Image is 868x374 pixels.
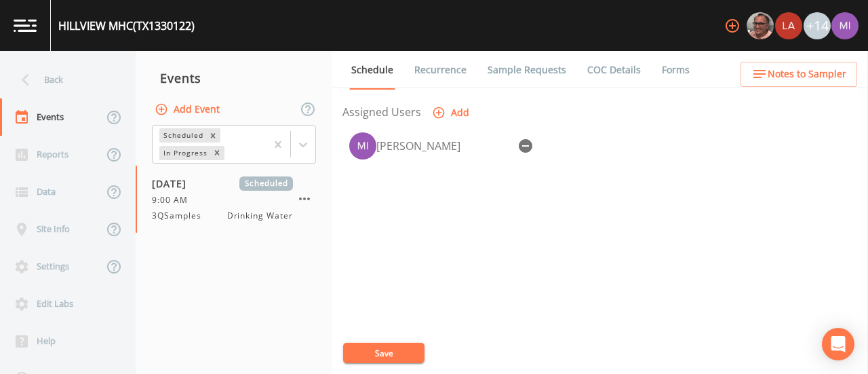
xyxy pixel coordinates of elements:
[152,176,196,191] span: [DATE]
[159,128,205,143] div: Scheduled
[159,146,210,160] div: In Progress
[768,66,846,83] span: Notes to Sampler
[205,128,220,143] div: Remove Scheduled
[152,97,225,122] button: Add Event
[58,18,195,34] div: HILLVIEW MHC (TX1330122)
[486,51,568,89] a: Sample Requests
[152,194,196,206] span: 9:00 AM
[746,12,774,39] div: Mike Franklin
[585,51,643,89] a: COC Details
[239,176,293,191] span: Scheduled
[804,12,831,39] div: +14
[342,104,421,120] label: Assigned Users
[227,210,293,222] span: Drinking Water
[774,12,803,39] div: Lauren Saenz
[14,19,37,32] img: logo
[429,100,475,126] button: Add
[747,12,774,39] img: e2d790fa78825a4bb76dcb6ab311d44c
[741,62,857,87] button: Notes to Sampler
[136,166,332,233] a: [DATE]Scheduled9:00 AM3QSamplesDrinking Water
[412,51,469,89] a: Recurrence
[136,61,332,95] div: Events
[343,343,425,363] button: Save
[775,12,802,39] img: cf6e799eed601856facf0d2563d1856d
[831,12,859,39] img: a1ea4ff7c53760f38bef77ef7c6649bf
[660,51,692,89] a: Forms
[822,328,854,360] div: Open Intercom Messenger
[210,146,224,160] div: Remove In Progress
[152,210,210,222] span: 3QSamples
[349,132,376,160] img: a1ea4ff7c53760f38bef77ef7c6649bf
[349,51,395,90] a: Schedule
[376,138,512,154] div: [PERSON_NAME]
